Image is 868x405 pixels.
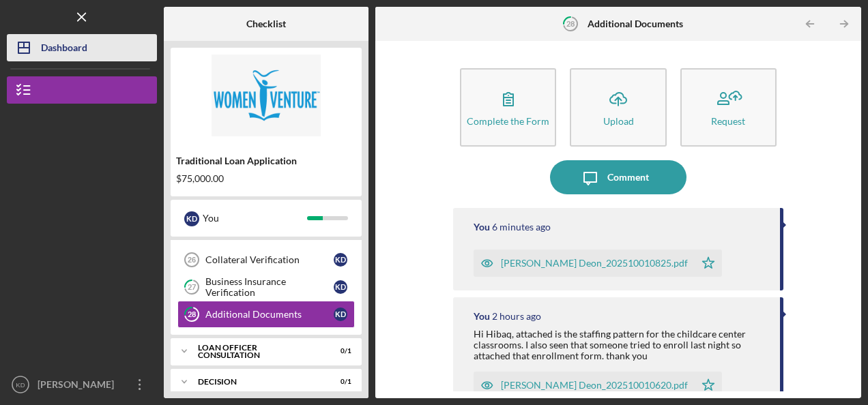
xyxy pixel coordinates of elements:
div: $75,000.00 [176,173,356,184]
div: 0 / 1 [327,347,351,355]
div: Loan Officer Consultation [198,344,317,359]
div: Dashboard [41,34,87,65]
div: K D [334,253,347,267]
button: Request [680,68,777,147]
div: Collateral Verification [205,254,334,265]
button: Comment [550,160,686,194]
tspan: 28 [188,310,196,319]
a: 27Business Insurance VerificationKD [177,273,355,301]
div: You [474,222,490,232]
div: [PERSON_NAME] Deon_202510010620.pdf [501,380,688,391]
button: Dashboard [7,34,157,61]
time: 2025-10-01 18:34 [492,311,541,322]
b: Checklist [246,18,286,29]
div: K D [334,307,347,321]
div: Business Insurance Verification [205,276,334,298]
div: K D [334,280,347,294]
div: Request [711,116,745,126]
div: You [203,207,307,230]
time: 2025-10-01 20:28 [492,222,551,232]
img: Product logo [171,55,362,136]
b: Additional Documents [588,18,683,29]
div: K D [184,211,199,226]
a: 26Collateral VerificationKD [177,246,355,273]
a: 28Additional DocumentsKD [177,301,355,328]
div: You [474,311,490,322]
div: 0 / 1 [327,378,351,386]
tspan: 26 [188,256,196,264]
div: Additional Documents [205,309,334,320]
div: Upload [603,116,634,126]
text: KD [16,381,25,389]
button: KD[PERSON_NAME] [7,371,157,398]
button: Complete the Form [460,68,556,147]
tspan: 27 [188,283,197,292]
div: Hi Hibaq, attached is the staffing pattern for the childcare center classrooms. I also seen that ... [474,329,766,361]
button: [PERSON_NAME] Deon_202510010825.pdf [474,250,722,277]
div: Comment [607,160,649,194]
div: [PERSON_NAME] [34,371,123,402]
button: [PERSON_NAME] Deon_202510010620.pdf [474,372,722,399]
div: Complete the Form [467,116,549,126]
button: Upload [570,68,666,147]
div: [PERSON_NAME] Deon_202510010825.pdf [501,258,688,269]
tspan: 28 [566,19,575,28]
div: Traditional Loan Application [176,155,356,166]
div: Decision [198,378,317,386]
